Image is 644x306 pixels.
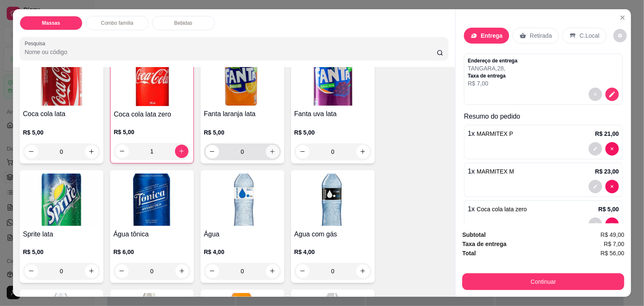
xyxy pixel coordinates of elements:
[294,174,371,226] img: product-image
[113,174,191,226] img: product-image
[266,145,279,158] button: increase-product-quantity
[600,249,624,258] span: R$ 56,00
[604,239,624,249] span: R$ 7,00
[613,29,627,42] button: decrease-product-quantity
[462,273,624,290] button: Continuar
[23,248,100,256] p: R$ 5,00
[113,229,191,239] h4: Água tônica
[206,265,219,278] button: decrease-product-quantity
[25,48,437,56] input: Pesquisa
[468,57,518,64] p: Endereço de entrega
[605,142,619,156] button: decrease-product-quantity
[462,231,486,238] strong: Subtotal
[294,128,371,137] p: R$ 5,00
[175,265,189,278] button: increase-product-quantity
[294,109,371,119] h4: Fanta uva lata
[25,40,48,47] label: Pesquisa
[294,53,371,106] img: product-image
[296,265,309,278] button: decrease-product-quantity
[464,112,623,122] p: Resumo do pedido
[204,53,281,106] img: product-image
[23,174,100,226] img: product-image
[462,241,507,247] strong: Taxa de entrega
[23,128,100,137] p: R$ 5,00
[204,248,281,256] p: R$ 4,00
[605,218,619,231] button: decrease-product-quantity
[204,128,281,137] p: R$ 5,00
[174,20,192,26] p: Bebidas
[477,130,513,137] span: MARMITEX P
[116,145,129,158] button: decrease-product-quantity
[113,248,191,256] p: R$ 6,00
[204,229,281,239] h4: Água
[530,31,552,40] p: Retirada
[114,128,190,136] p: R$ 5,00
[605,180,619,193] button: decrease-product-quantity
[468,79,518,88] p: R$ 7,00
[42,20,60,26] p: Massas
[85,265,98,278] button: increase-product-quantity
[23,53,100,106] img: product-image
[206,145,219,158] button: decrease-product-quantity
[595,130,619,138] p: R$ 21,00
[468,73,518,79] p: Taxa de entrega
[356,265,370,278] button: increase-product-quantity
[477,206,527,213] span: Coca cola lata zero
[600,230,624,239] span: R$ 49,00
[616,11,629,24] button: Close
[595,167,619,176] p: R$ 23,00
[589,218,602,231] button: decrease-product-quantity
[204,174,281,226] img: product-image
[115,265,129,278] button: decrease-product-quantity
[85,145,98,158] button: increase-product-quantity
[468,64,518,73] p: TANGARA , 28 ,
[598,205,619,213] p: R$ 5,00
[468,204,527,214] p: 1 x
[23,229,100,239] h4: Sprite lata
[175,145,188,158] button: increase-product-quantity
[356,145,370,158] button: increase-product-quantity
[468,166,514,176] p: 1 x
[204,109,281,119] h4: Fanta laranja lata
[605,88,619,101] button: decrease-product-quantity
[580,31,599,40] p: C.Local
[462,250,476,257] strong: Total
[468,129,513,139] p: 1 x
[25,145,38,158] button: decrease-product-quantity
[294,248,371,256] p: R$ 4,00
[294,229,371,239] h4: Agua com gás
[101,20,133,26] p: Combo família
[589,142,602,156] button: decrease-product-quantity
[23,109,100,119] h4: Coca cola lata
[296,145,309,158] button: decrease-product-quantity
[266,265,279,278] button: increase-product-quantity
[589,180,602,193] button: decrease-product-quantity
[114,109,190,119] h4: Coca cola lata zero
[114,54,190,106] img: product-image
[25,265,38,278] button: decrease-product-quantity
[477,168,514,175] span: MARMITEX M
[589,88,602,101] button: decrease-product-quantity
[481,31,502,40] p: Entrega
